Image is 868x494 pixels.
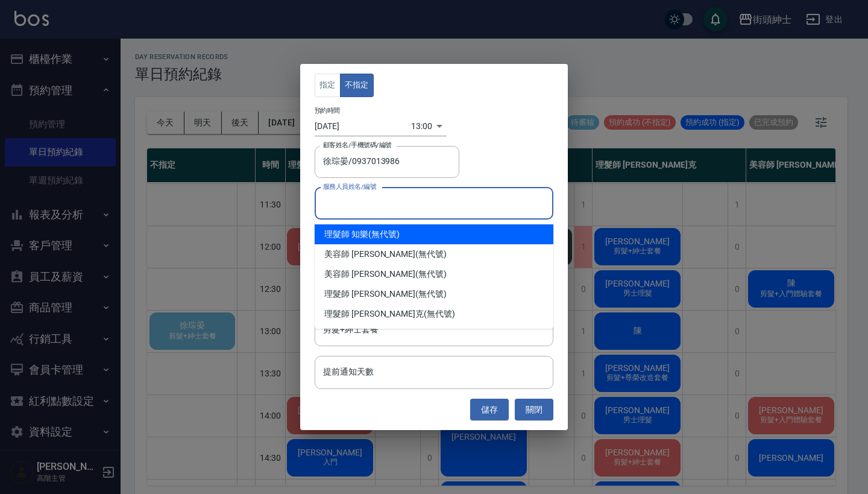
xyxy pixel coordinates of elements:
[324,288,415,300] span: 理髮師 [PERSON_NAME]
[315,116,411,136] input: Choose date, selected date is 2025-09-19
[315,304,553,324] div: (無代號)
[324,248,415,261] span: 美容師 [PERSON_NAME]
[315,224,553,244] div: (無代號)
[324,308,424,320] span: 理髮師 [PERSON_NAME]克
[315,74,341,97] button: 指定
[470,399,509,421] button: 儲存
[315,264,553,284] div: (無代號)
[324,268,415,280] span: 美容師 [PERSON_NAME]
[324,228,368,241] span: 理髮師 知樂
[315,284,553,304] div: (無代號)
[411,116,432,136] div: 13:00
[315,106,340,115] label: 預約時間
[340,74,374,97] button: 不指定
[515,399,553,421] button: 關閉
[315,244,553,264] div: (無代號)
[323,141,392,150] label: 顧客姓名/手機號碼/編號
[323,182,376,191] label: 服務人員姓名/編號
